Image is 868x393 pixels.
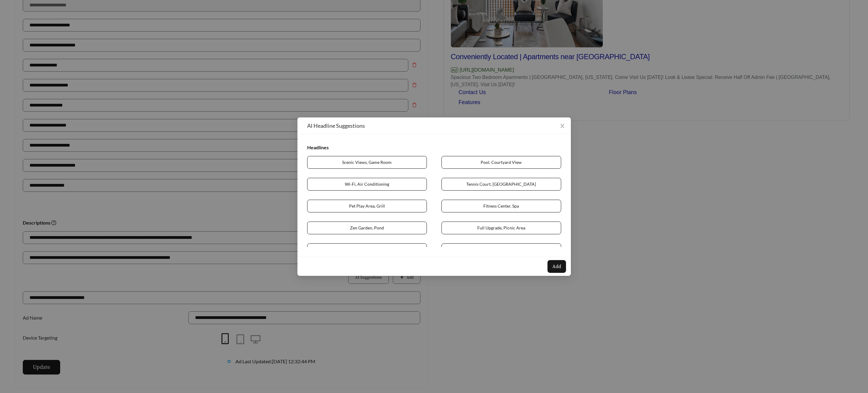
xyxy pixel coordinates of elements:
[307,222,427,234] span: Zen Garden, Pond
[441,178,561,191] span: Tennis Court, [GEOGRAPHIC_DATA]
[307,156,427,169] span: Scenic Views, Game Room
[307,178,427,191] span: Wi-Fi, Air Conditioning
[441,156,561,169] span: Pool. Courtyard View
[547,260,566,273] button: Add
[441,222,561,234] span: Full Upgrade, Picnic Area
[552,263,561,270] span: Add
[554,117,571,134] button: Close
[307,122,561,129] div: AI Headline Suggestions
[441,243,561,256] span: High-speed Internet, Balcony
[307,144,329,150] strong: Headlines
[441,200,561,212] span: Fitness Center, Spa
[307,243,427,256] span: Stainless Steel Appliances
[307,200,427,212] span: Pet Play Area, Grill
[560,123,565,129] span: close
